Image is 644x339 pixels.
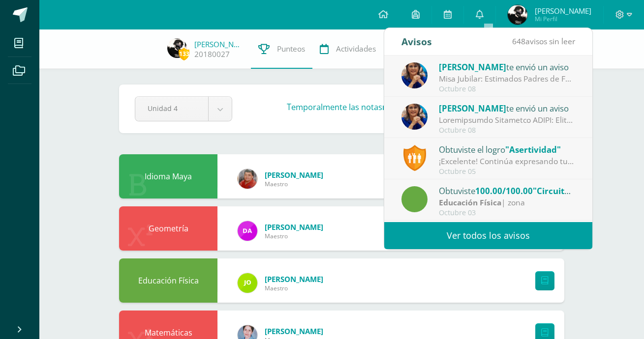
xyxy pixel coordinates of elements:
[277,44,305,54] span: Punteos
[194,49,230,59] a: 20180027
[384,222,592,249] a: Ver todos los avisos
[439,168,576,176] div: Octubre 05
[512,36,525,47] span: 648
[265,180,323,188] span: Maestro
[238,169,257,189] img: 05ddfdc08264272979358467217619c8.png
[439,103,506,114] span: [PERSON_NAME]
[401,28,432,55] div: Avisos
[512,36,575,47] span: avisos sin leer
[287,102,502,113] h3: Temporalmente las notas .
[535,6,591,16] span: [PERSON_NAME]
[265,170,323,180] a: [PERSON_NAME]
[238,221,257,241] img: 9ec2f35d84b77fba93b74c0ecd725fb6.png
[312,29,383,69] a: Actividades
[439,73,576,85] div: Misa Jubilar: Estimados Padres de Familia de Cuarto Primaria hasta Quinto Bachillerato: Bendicion...
[439,114,576,126] div: Indicaciones Excursión IRTRA: Guatemala, 07 de octubre de 2025 Estimados Padres de Familia: De an...
[475,185,533,197] span: 100.00/100.00
[505,144,561,155] span: "Asertividad"
[238,273,257,293] img: 82cb8650c3364a68df28ab37f084364e.png
[439,197,576,208] div: | zona
[439,102,576,114] div: te envió un aviso
[401,62,428,88] img: 5d6f35d558c486632aab3bda9a330e6b.png
[119,154,217,198] div: Idioma Maya
[401,104,428,130] img: 5d6f35d558c486632aab3bda9a330e6b.png
[135,97,232,121] a: Unidad 4
[533,185,632,197] span: "Circuito de resistencia"
[265,326,323,336] a: [PERSON_NAME]
[251,29,312,69] a: Punteos
[265,222,323,232] a: [PERSON_NAME]
[439,60,576,73] div: te envió un aviso
[167,38,187,58] img: a289ae5a801cbd10f2fd8acbfc65573f.png
[439,156,576,167] div: ¡Excelente! Continúa expresando tus opiniones y puntos de vista, y siempre recuerda respetar la o...
[119,258,217,303] div: Educación Física
[382,102,500,113] strong: no se encuentran disponibles
[148,97,196,120] span: Unidad 4
[119,206,217,251] div: Geometría
[439,126,576,135] div: Octubre 08
[439,209,576,217] div: Octubre 03
[265,274,323,284] a: [PERSON_NAME]
[265,232,323,240] span: Maestro
[336,44,376,54] span: Actividades
[383,29,455,69] a: Trayectoria
[265,284,323,292] span: Maestro
[508,5,527,25] img: a289ae5a801cbd10f2fd8acbfc65573f.png
[439,85,576,93] div: Octubre 08
[194,39,244,49] a: [PERSON_NAME]
[439,184,576,197] div: Obtuviste en
[439,143,576,156] div: Obtuviste el logro
[179,48,189,60] span: 133
[439,61,506,73] span: [PERSON_NAME]
[535,15,591,23] span: Mi Perfil
[439,197,501,208] strong: Educación Física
